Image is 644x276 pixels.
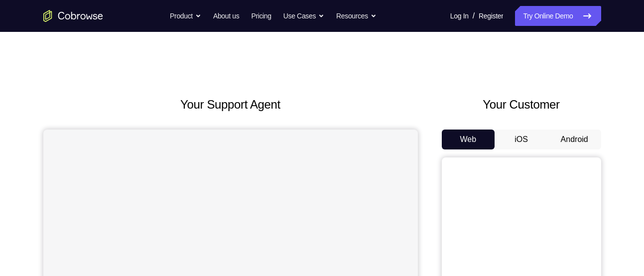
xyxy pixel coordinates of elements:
a: Pricing [251,6,271,26]
a: Try Online Demo [515,6,601,26]
a: Register [479,6,503,26]
a: Go to the home page [43,10,103,22]
button: Use Cases [283,6,324,26]
a: Log In [450,6,469,26]
button: Product [170,6,201,26]
button: Resources [336,6,377,26]
button: Android [548,130,601,149]
a: About us [213,6,239,26]
button: Web [442,130,495,149]
h2: Your Customer [442,96,601,114]
h2: Your Support Agent [43,96,418,114]
span: / [473,10,475,22]
button: iOS [495,130,548,149]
